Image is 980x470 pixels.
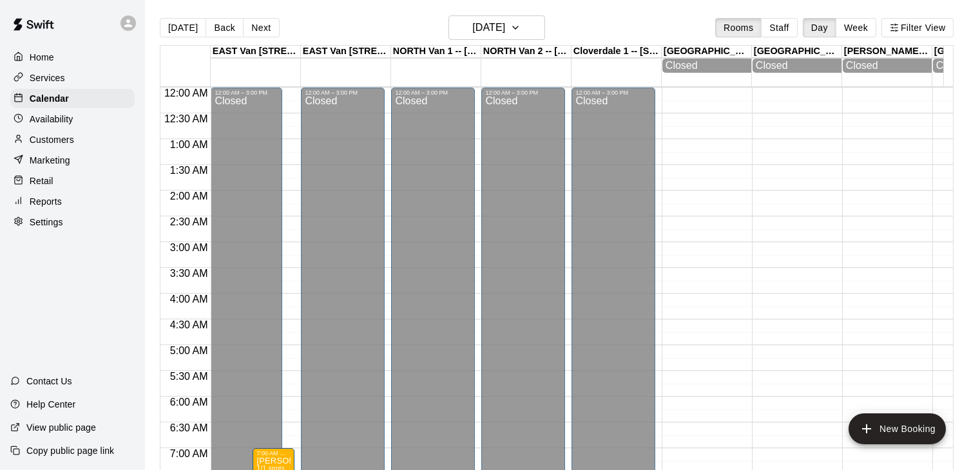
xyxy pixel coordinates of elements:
a: Services [10,68,135,88]
button: Filter View [881,18,954,37]
p: Retail [30,174,53,187]
a: Retail [10,171,135,191]
span: 5:00 AM [167,345,211,356]
a: Customers [10,130,135,149]
div: Closed [666,60,748,71]
a: Calendar [10,89,135,108]
a: Availability [10,109,135,129]
p: Reports [30,195,62,208]
div: 12:00 AM – 3:00 PM [215,89,278,96]
button: Back [206,18,244,37]
p: Copy public page link [26,444,114,457]
div: 12:00 AM – 3:00 PM [395,89,471,96]
a: Settings [10,212,135,232]
span: 4:00 AM [167,294,211,305]
button: [DATE] [448,15,545,40]
div: EAST Van [STREET_ADDRESS] [211,46,301,58]
p: Availability [30,113,73,126]
span: 12:30 AM [161,113,211,124]
p: Calendar [30,92,69,105]
span: 1:00 AM [167,139,211,150]
span: 1:30 AM [167,165,211,176]
div: NORTH Van 2 -- [STREET_ADDRESS] [481,46,572,58]
p: Home [30,51,54,64]
div: Closed [846,60,928,71]
span: 6:00 AM [167,397,211,408]
a: Marketing [10,151,135,170]
button: Next [243,18,279,37]
div: 12:00 AM – 3:00 PM [305,89,381,96]
p: Customers [30,133,74,146]
button: add [849,413,946,444]
span: 6:30 AM [167,422,211,433]
div: Cloverdale 1 -- [STREET_ADDRESS] [572,46,662,58]
p: Marketing [30,154,70,167]
button: Day [803,18,836,37]
h6: [DATE] [472,19,505,37]
p: Services [30,71,65,84]
span: 3:00 AM [167,242,211,253]
div: EAST Van [STREET_ADDRESS] [301,46,391,58]
p: Contact Us [26,375,72,388]
span: 4:30 AM [167,319,211,330]
div: [GEOGRAPHIC_DATA] 2 -- [STREET_ADDRESS] [752,46,842,58]
button: Staff [761,18,798,37]
div: 7:00 AM – 8:00 AM [256,450,291,456]
span: 12:00 AM [161,88,211,99]
button: Rooms [715,18,762,37]
span: 5:30 AM [167,371,211,382]
p: Help Center [26,398,75,411]
p: View public page [26,421,96,434]
button: Week [836,18,876,37]
div: Closed [756,60,838,71]
a: Home [10,48,135,67]
a: Reports [10,192,135,211]
div: NORTH Van 1 -- [STREET_ADDRESS] [391,46,481,58]
span: 2:30 AM [167,216,211,227]
p: Settings [30,216,63,229]
div: [PERSON_NAME] Park - [STREET_ADDRESS] [842,46,932,58]
span: 2:00 AM [167,191,211,202]
div: 12:00 AM – 3:00 PM [485,89,561,96]
span: 3:30 AM [167,268,211,279]
button: [DATE] [160,18,206,37]
div: [GEOGRAPHIC_DATA] [STREET_ADDRESS] [662,46,752,58]
div: 12:00 AM – 3:00 PM [575,89,651,96]
span: 7:00 AM [167,448,211,459]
